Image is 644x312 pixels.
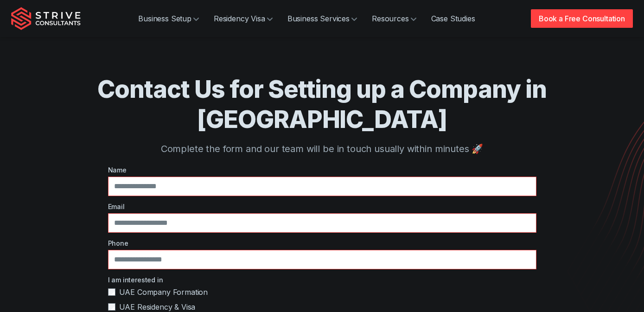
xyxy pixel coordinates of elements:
[108,202,536,211] label: Email
[424,9,483,28] a: Case Studies
[280,9,364,28] a: Business Services
[364,9,424,28] a: Resources
[206,9,280,28] a: Residency Visa
[108,238,536,248] label: Phone
[108,303,115,311] input: UAE Residency & Visa
[37,74,608,134] h1: Contact Us for Setting up a Company in [GEOGRAPHIC_DATA]
[531,9,633,28] a: Book a Free Consultation
[131,9,206,28] a: Business Setup
[119,287,208,298] span: UAE Company Formation
[37,142,608,156] p: Complete the form and our team will be in touch usually within minutes 🚀
[11,7,81,30] img: Strive Consultants
[108,275,536,285] label: I am interested in
[108,288,115,296] input: UAE Company Formation
[108,165,536,175] label: Name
